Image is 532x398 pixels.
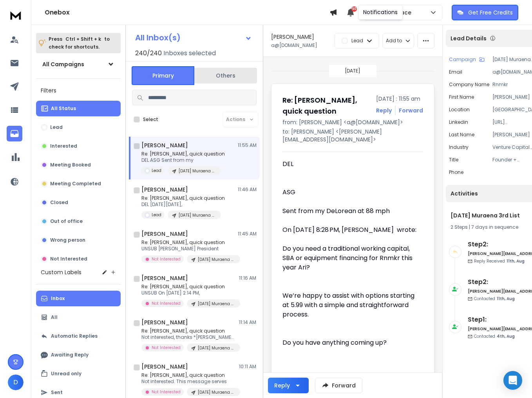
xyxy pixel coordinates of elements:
h1: [PERSON_NAME] [141,274,188,282]
button: Reply [268,378,309,393]
button: Get Free Credits [452,5,518,20]
button: All [36,309,121,325]
p: Out of office [50,218,83,224]
p: Add to [386,38,402,44]
span: 11th, Aug [497,296,515,302]
button: Meeting Completed [36,176,121,192]
p: First Name [449,94,474,100]
p: [DATE] [345,68,360,74]
h3: Inboxes selected [163,49,216,58]
p: 11:14 AM [239,319,257,326]
button: Inbox [36,291,121,306]
p: to: [PERSON_NAME] <[PERSON_NAME][EMAIL_ADDRESS][DOMAIN_NAME]> [282,128,423,143]
p: Re: [PERSON_NAME], quick question [141,239,235,246]
p: Lead [50,124,63,130]
p: a@[DOMAIN_NAME] [271,42,317,49]
button: Not Interested [36,251,121,267]
span: 7 days in sequence [471,224,518,230]
p: [DATE] Muraena 3rd List [198,257,235,262]
span: 4th, Aug [497,333,515,339]
button: D [8,374,24,390]
p: Lead Details [451,34,487,42]
div: Open Intercom Messenger [503,371,522,390]
p: Contacted [474,296,515,302]
h1: [PERSON_NAME] [141,230,188,238]
p: Re: [PERSON_NAME], quick question [141,195,225,201]
h1: [PERSON_NAME] [141,141,188,149]
p: Campaign [449,56,476,63]
button: All Status [36,101,121,116]
p: Not Interested [152,345,181,351]
p: Contacted [474,333,515,339]
p: [DATE] Muraena 3rd List [179,212,216,218]
p: All [51,314,58,320]
p: Not Interested [152,256,181,262]
p: Not Interested [152,389,181,395]
button: Out of office [36,213,121,229]
p: Company Name [449,81,489,88]
p: Meeting Completed [50,181,101,187]
button: Forward [315,378,362,393]
p: Get Free Credits [468,9,513,16]
h1: All Campaigns [42,60,84,68]
p: DEL ASG Sent from my [141,157,225,163]
p: Phone [449,169,463,175]
p: Not interested. This message serves [141,378,235,385]
p: 11:46 AM [238,186,257,193]
span: 2 Steps [451,224,468,230]
button: Automatic Replies [36,328,121,344]
button: Closed [36,195,121,210]
p: Lead [152,168,161,174]
button: Lead [36,119,121,135]
p: Sent [51,389,63,396]
h1: Onebox [45,8,329,17]
p: Automatic Replies [51,333,98,339]
h1: [PERSON_NAME] [141,318,188,326]
div: Forward [399,107,423,114]
p: 11:16 AM [239,275,257,281]
button: All Campaigns [36,56,121,72]
p: Meeting Booked [50,162,91,168]
button: Campaign [449,56,485,63]
button: Meeting Booked [36,157,121,173]
h3: Filters [36,85,121,96]
p: Re: [PERSON_NAME], quick question [141,151,225,157]
button: Interested [36,138,121,154]
div: Reply [274,382,290,389]
button: Unread only [36,366,121,382]
h1: [PERSON_NAME] [141,363,188,371]
button: Wrong person [36,232,121,248]
button: All Inbox(s) [129,30,258,45]
p: UNSUB [PERSON_NAME] President [141,246,235,252]
p: Unread only [51,371,81,377]
p: Wrong person [50,237,85,243]
p: Reply Received [474,258,525,264]
button: Primary [132,66,194,85]
span: 50 [351,6,357,12]
p: [DATE] : 11:55 am [376,95,423,103]
p: 11:55 AM [238,142,257,148]
img: logo [8,8,24,22]
span: 11th, Aug [507,258,525,264]
h1: All Inbox(s) [135,34,181,42]
p: title [449,157,458,163]
p: Email [449,69,462,75]
p: Awaiting Reply [51,352,89,358]
span: 240 / 240 [135,49,162,58]
div: Notifications [358,5,403,20]
h1: [PERSON_NAME] [141,186,188,194]
p: from: [PERSON_NAME] <a@[DOMAIN_NAME]> [282,118,423,126]
h3: Custom Labels [41,268,81,276]
button: Awaiting Reply [36,347,121,363]
p: UNSUB ﻿On [DATE] 2:14 PM, [141,290,235,296]
p: Last Name [449,132,474,138]
p: Not interested, thanks *[PERSON_NAME]* [141,334,235,340]
p: [DATE] Muraena 3rd List [198,389,235,395]
p: Closed [50,199,68,206]
p: Inbox [51,295,65,302]
p: Re: [PERSON_NAME], quick question [141,372,235,378]
p: DEL [DATE][DATE], [141,201,225,208]
p: Lead [351,38,363,44]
